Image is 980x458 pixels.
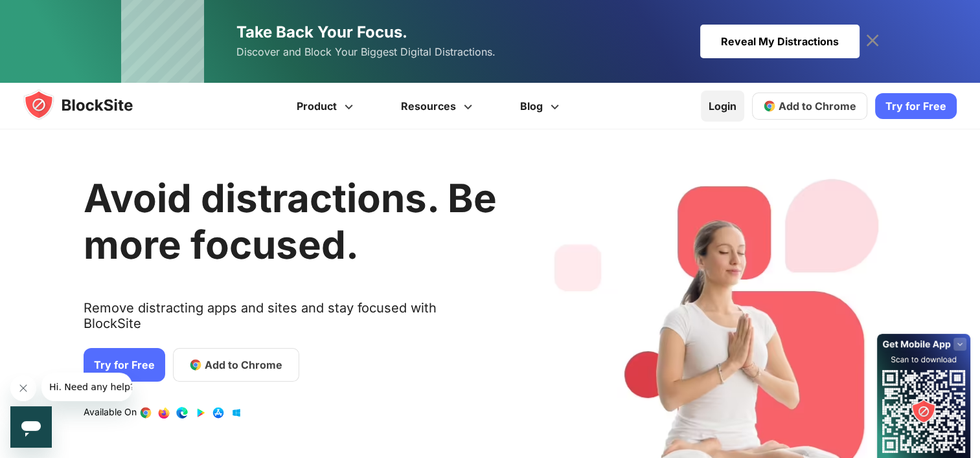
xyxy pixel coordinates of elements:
a: Try for Free [84,348,165,382]
a: Login [701,91,744,122]
span: Discover and Block Your Biggest Digital Distractions. [236,43,496,61]
a: Resources [379,83,498,129]
a: Try for Free [875,93,957,119]
span: Take Back Your Focus. [236,23,407,41]
text: Remove distracting apps and sites and stay focused with BlockSite [84,300,497,342]
span: Add to Chrome [779,100,856,113]
iframe: Schaltfläche zum Öffnen des Messaging-Fensters [10,406,52,448]
a: Blog [498,83,585,129]
span: Hi. Need any help? [8,9,93,19]
a: Add to Chrome [173,348,299,382]
a: Add to Chrome [752,93,867,120]
text: Available On [84,406,137,419]
div: Reveal My Distractions [700,25,860,58]
img: chrome-icon.svg [763,100,776,113]
h1: Avoid distractions. Be more focused. [84,175,497,268]
iframe: Nachricht schließen [10,375,36,401]
a: Product [275,83,379,129]
iframe: Nachricht vom Unternehmen [41,373,132,401]
img: blocksite-icon.5d769676.svg [23,89,158,120]
span: Add to Chrome [205,357,282,373]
